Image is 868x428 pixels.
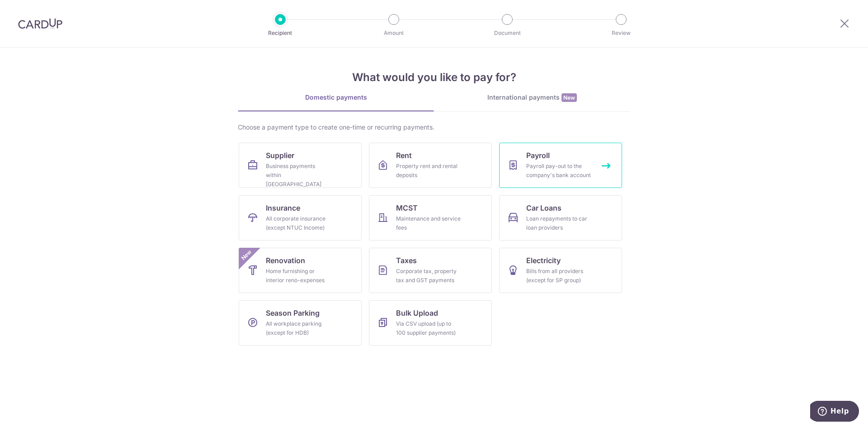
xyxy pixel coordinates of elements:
[239,143,362,188] a: SupplierBusiness payments within [GEOGRAPHIC_DATA]
[266,162,331,189] div: Business payments within [GEOGRAPHIC_DATA]
[266,150,294,161] span: Supplier
[369,195,492,240] a: MCSTMaintenance and service fees
[396,255,417,266] span: Taxes
[20,6,39,14] span: Help
[266,255,305,266] span: Renovation
[396,150,412,161] span: Rent
[266,214,331,232] div: All corporate insurance (except NTUC Income)
[526,150,550,161] span: Payroll
[266,267,331,285] div: Home furnishing or interior reno-expenses
[266,319,331,337] div: All workplace parking (except for HDB)
[266,308,320,318] span: Season Parking
[396,202,418,213] span: MCST
[561,93,577,102] span: New
[526,202,561,213] span: Car Loans
[588,29,655,38] p: Review
[396,162,461,180] div: Property rent and rental deposits
[239,300,362,346] a: Season ParkingAll workplace parking (except for HDB)
[499,195,622,240] a: Car LoansLoan repayments to car loan providers
[369,300,492,346] a: Bulk UploadVia CSV upload (up to 100 supplier payments)
[526,255,561,266] span: Electricity
[360,29,427,38] p: Amount
[526,214,591,232] div: Loan repayments to car loan providers
[238,93,434,102] div: Domestic payments
[810,401,859,423] iframe: Opens a widget where you can find more information
[434,93,630,102] div: International payments
[526,162,591,180] div: Payroll pay-out to the company's bank account
[396,308,438,318] span: Bulk Upload
[499,248,622,293] a: ElectricityBills from all providers (except for SP group)
[18,18,62,29] img: CardUp
[396,319,461,337] div: Via CSV upload (up to 100 supplier payments)
[266,202,300,213] span: Insurance
[396,267,461,285] div: Corporate tax, property tax and GST payments
[396,214,461,232] div: Maintenance and service fees
[499,143,622,188] a: PayrollPayroll pay-out to the company's bank account
[369,143,492,188] a: RentProperty rent and rental deposits
[239,248,254,263] span: New
[239,248,362,293] a: RenovationHome furnishing or interior reno-expensesNew
[526,267,591,285] div: Bills from all providers (except for SP group)
[238,69,630,86] h4: What would you like to pay for?
[474,29,541,38] p: Document
[238,123,630,132] div: Choose a payment type to create one-time or recurring payments.
[369,248,492,293] a: TaxesCorporate tax, property tax and GST payments
[247,29,314,38] p: Recipient
[239,195,362,240] a: InsuranceAll corporate insurance (except NTUC Income)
